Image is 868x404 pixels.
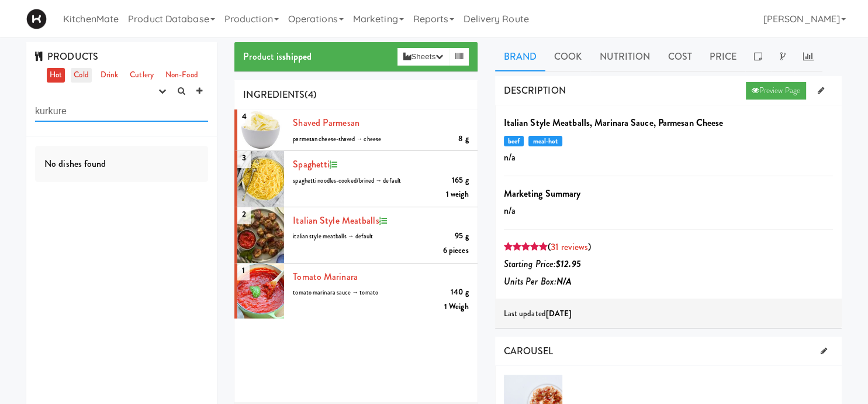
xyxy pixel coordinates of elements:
[293,158,330,171] a: spaghetti
[127,68,157,83] a: Cutlery
[397,48,449,66] button: Sheets
[504,187,581,200] b: Marketing Summary
[293,270,358,283] a: Tomato Marinara
[504,344,554,358] span: CAROUSEL
[746,82,806,100] a: Preview Page
[237,204,251,224] span: 2
[504,136,524,146] span: beef
[47,68,65,83] a: Hot
[504,275,572,288] i: Units Per Box:
[293,176,401,185] span: spaghetti noodles-cooked/brined → default
[556,275,572,288] b: N/A
[293,214,379,227] a: Italian Style Meatballs
[293,135,381,143] span: parmesan cheese-shaved → cheese
[234,109,477,151] li: 4Shaved Parmesan8 gparmesan cheese-shaved → cheese
[305,88,316,101] span: (4)
[293,116,359,129] a: Shaved Parmesan
[659,42,700,71] a: Cost
[234,151,477,207] li: 3spaghetti165 gspaghetti noodles-cooked/brined → default1 weigh
[504,84,566,97] span: DESCRIPTION
[26,9,47,29] img: Micromart
[504,149,833,166] p: n/a
[504,308,572,319] span: Last updated
[35,100,208,122] input: Search dishes
[528,136,562,146] span: meal-hot
[162,68,201,83] a: Non-Food
[495,42,546,71] a: Brand
[443,244,469,258] div: 6 pieces
[237,148,251,168] span: 3
[293,288,378,297] span: tomato marinara sauce → tomato
[545,42,590,71] a: Cook
[71,68,91,83] a: Cold
[293,232,373,241] span: italian style meatballs → default
[504,202,833,220] p: n/a
[282,50,312,63] b: shipped
[504,238,833,256] div: ( )
[556,257,581,271] b: $12.95
[98,68,122,83] a: Drink
[237,260,250,280] span: 1
[451,285,469,300] div: 140 g
[590,42,659,71] a: Nutrition
[458,132,468,146] div: 8 g
[330,161,337,169] i: Recipe
[379,217,387,225] i: Recipe
[455,229,468,244] div: 95 g
[234,207,477,263] li: 2Italian Style Meatballs95 gitalian style meatballs → default6 pieces
[546,308,572,319] b: [DATE]
[35,146,208,182] div: No dishes found
[444,300,469,314] div: 1 Weigh
[234,263,477,319] li: 1Tomato Marinara140 gtomato marinara sauce → tomato1 Weigh
[243,88,305,101] span: INGREDIENTS
[701,42,746,71] a: Price
[237,106,251,126] span: 4
[504,257,581,271] i: Starting Price:
[446,187,469,202] div: 1 weigh
[243,50,312,63] span: Product is
[452,173,469,188] div: 165 g
[551,240,588,254] a: 31 reviews
[35,50,98,63] span: PRODUCTS
[504,116,724,129] b: Italian Style Meatballs, Marinara Sauce, Parmesan Cheese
